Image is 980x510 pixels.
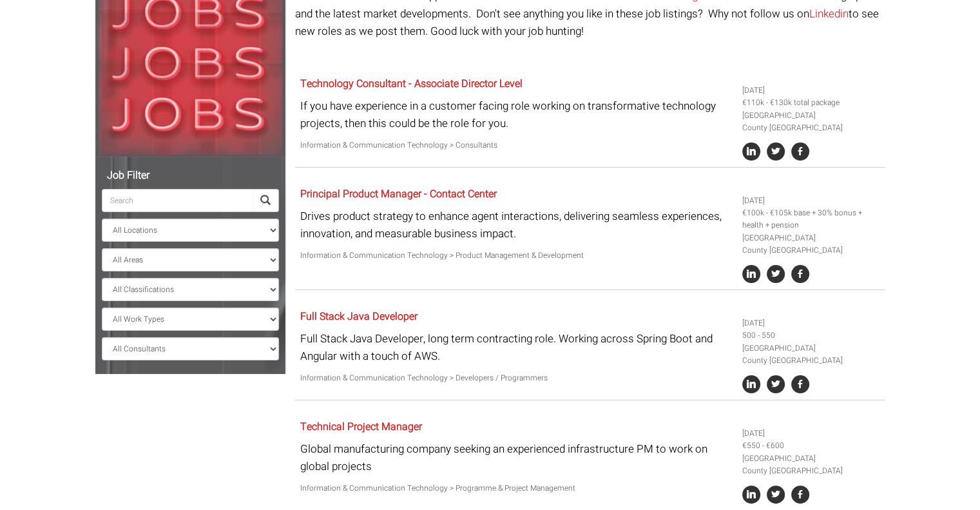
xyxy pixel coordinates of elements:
[300,97,733,132] p: If you have experience in a customer facing role working on transformative technology projects, t...
[742,110,880,134] li: [GEOGRAPHIC_DATA] County [GEOGRAPHIC_DATA]
[742,427,880,440] li: [DATE]
[742,232,880,257] li: [GEOGRAPHIC_DATA] County [GEOGRAPHIC_DATA]
[742,207,880,231] li: €100k - €105k base + 30% bonus + health + pension
[742,97,880,109] li: €110k - €130k total package
[300,372,733,384] p: Information & Communication Technology > Developers / Programmers
[102,189,253,212] input: Search
[300,250,733,262] p: Information & Communication Technology > Product Management & Development
[300,139,733,152] p: Information & Communication Technology > Consultants
[742,329,880,342] li: 500 - 550
[300,419,422,435] a: Technical Project Manager
[742,317,880,329] li: [DATE]
[300,330,733,365] p: Full Stack Java Developer, long term contracting role. Working across Spring Boot and Angular wit...
[300,186,497,202] a: Principal Product Manager - Contact Center
[300,482,733,495] p: Information & Communication Technology > Programme & Project Management
[102,170,279,182] h5: Job Filter
[300,76,523,92] a: Technology Consultant - Associate Director Level
[742,440,880,452] li: €550 - €600
[742,84,880,97] li: [DATE]
[809,6,849,22] a: Linkedin
[300,208,733,242] p: Drives product strategy to enhance agent interactions, delivering seamless experiences, innovatio...
[742,342,880,367] li: [GEOGRAPHIC_DATA] County [GEOGRAPHIC_DATA]
[742,453,880,477] li: [GEOGRAPHIC_DATA] County [GEOGRAPHIC_DATA]
[300,309,418,324] a: Full Stack Java Developer
[742,195,880,207] li: [DATE]
[300,440,733,475] p: Global manufacturing company seeking an experienced infrastructure PM to work on global projects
